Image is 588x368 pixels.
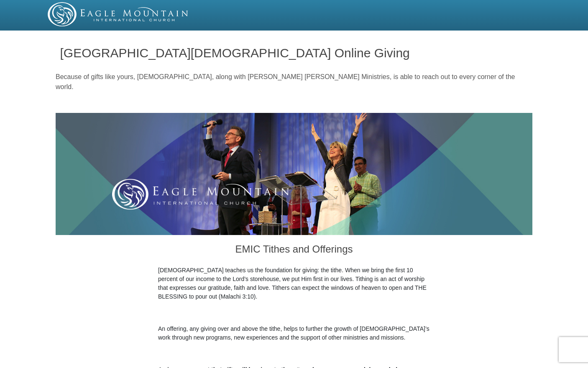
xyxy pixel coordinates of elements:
p: Because of gifts like yours, [DEMOGRAPHIC_DATA], along with [PERSON_NAME] [PERSON_NAME] Ministrie... [56,72,532,92]
img: EMIC [48,2,189,26]
p: An offering, any giving over and above the tithe, helps to further the growth of [DEMOGRAPHIC_DAT... [158,325,430,342]
h3: EMIC Tithes and Offerings [158,235,430,266]
h1: [GEOGRAPHIC_DATA][DEMOGRAPHIC_DATA] Online Giving [60,46,528,60]
p: [DEMOGRAPHIC_DATA] teaches us the foundation for giving: the tithe. When we bring the first 10 pe... [158,266,430,301]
